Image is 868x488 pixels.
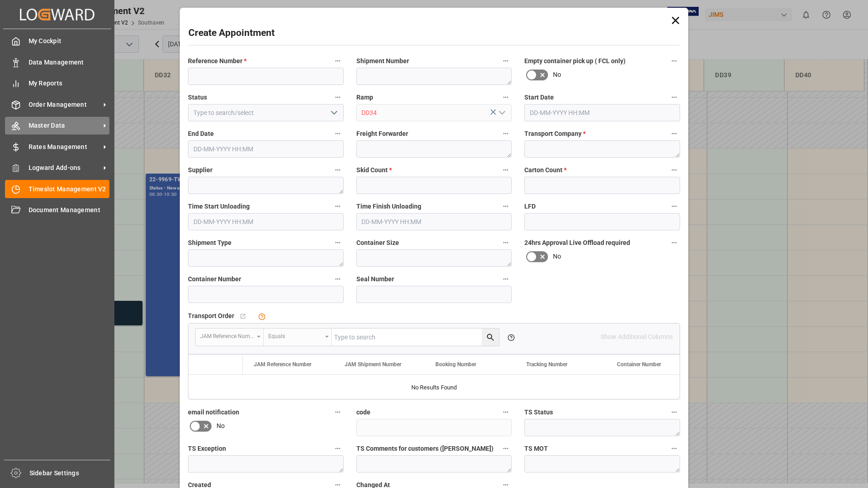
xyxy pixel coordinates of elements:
[188,311,234,321] span: Transport Order
[188,93,207,102] span: Status
[500,443,512,454] button: TS Comments for customers ([PERSON_NAME])
[524,444,548,453] span: TS MOT
[524,202,536,211] span: LFD
[356,274,394,284] span: Seal Number
[356,129,408,139] span: Freight Forwarder
[5,75,109,92] a: My Reports
[500,200,512,212] button: Time Finish Unloading
[500,128,512,139] button: Freight Forwarder
[524,104,680,121] input: DD-MM-YYYY HH:MM
[524,165,567,175] span: Carton Count
[500,164,512,176] button: Skid Count *
[668,406,680,418] button: TS Status
[356,165,392,175] span: Skid Count
[553,252,561,261] span: No
[332,237,344,249] button: Shipment Type
[188,408,239,417] span: email notification
[188,129,214,139] span: End Date
[482,329,499,346] button: search button
[500,237,512,249] button: Container Size
[196,329,264,346] button: open menu
[200,330,254,340] div: JAM Reference Number
[356,93,373,102] span: Ramp
[29,100,100,110] span: Order Management
[553,70,561,80] span: No
[188,26,275,40] h2: Create Appointment
[356,202,421,211] span: Time Finish Unloading
[29,79,110,88] span: My Reports
[345,361,401,368] span: JAM Shipment Number
[188,213,344,230] input: DD-MM-YYYY HH:MM
[356,444,493,453] span: TS Comments for customers ([PERSON_NAME])
[524,238,630,248] span: 24hrs Approval Live Offload required
[5,201,109,219] a: Document Management
[188,104,344,121] input: Type to search/select
[500,91,512,103] button: Ramp
[188,202,250,211] span: Time Start Unloading
[495,106,508,120] button: open menu
[526,361,567,368] span: Tracking Number
[29,142,100,152] span: Rates Management
[332,128,344,139] button: End Date
[217,421,225,431] span: No
[326,106,340,120] button: open menu
[332,406,344,418] button: email notification
[668,128,680,139] button: Transport Company *
[332,329,499,346] input: Type to search
[435,361,476,368] span: Booking Number
[356,104,512,121] input: Type to search/select
[29,184,110,194] span: Timeslot Management V2
[332,443,344,454] button: TS Exception
[188,56,247,66] span: Reference Number
[524,56,626,66] span: Empty container pick up ( FCL only)
[668,91,680,103] button: Start Date
[332,55,344,67] button: Reference Number *
[264,329,332,346] button: open menu
[356,238,399,248] span: Container Size
[668,237,680,249] button: 24hrs Approval Live Offload required
[188,140,344,158] input: DD-MM-YYYY HH:MM
[332,91,344,103] button: Status
[356,213,512,230] input: DD-MM-YYYY HH:MM
[188,444,226,453] span: TS Exception
[356,408,370,417] span: code
[5,32,109,50] a: My Cockpit
[500,406,512,418] button: code
[29,121,100,130] span: Master Data
[524,408,553,417] span: TS Status
[500,55,512,67] button: Shipment Number
[617,361,661,368] span: Container Number
[5,180,109,198] a: Timeslot Management V2
[356,56,409,66] span: Shipment Number
[30,468,111,478] span: Sidebar Settings
[254,361,311,368] span: JAM Reference Number
[29,58,110,67] span: Data Management
[332,273,344,285] button: Container Number
[29,163,100,173] span: Logward Add-ons
[332,200,344,212] button: Time Start Unloading
[268,330,322,340] div: Equals
[524,129,586,139] span: Transport Company
[29,205,110,215] span: Document Management
[188,165,212,175] span: Supplier
[5,53,109,71] a: Data Management
[668,55,680,67] button: Empty container pick up ( FCL only)
[188,274,241,284] span: Container Number
[29,36,110,46] span: My Cockpit
[668,200,680,212] button: LFD
[668,443,680,454] button: TS MOT
[332,164,344,176] button: Supplier
[188,238,232,248] span: Shipment Type
[524,93,554,102] span: Start Date
[668,164,680,176] button: Carton Count *
[500,273,512,285] button: Seal Number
